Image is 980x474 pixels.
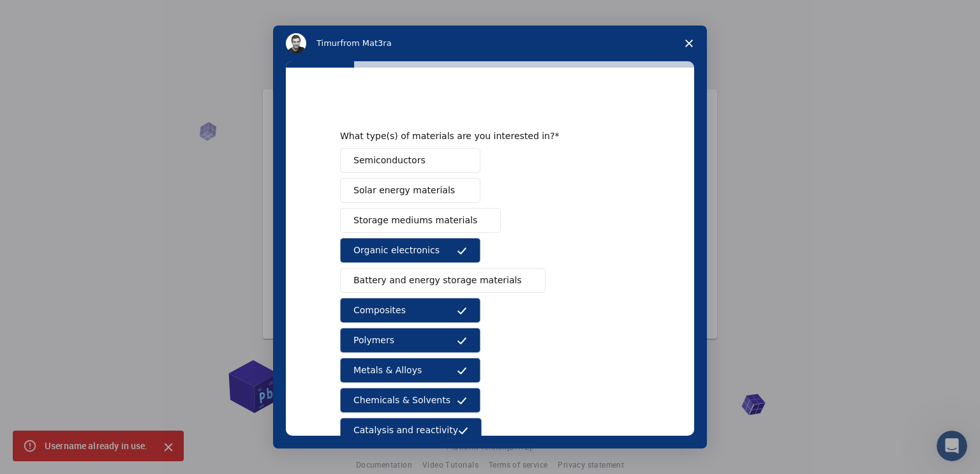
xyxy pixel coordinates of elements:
[353,424,458,437] span: Catalysis and reactivity
[353,394,450,407] span: Chemicals & Solvents
[24,9,70,20] span: Support
[340,208,501,233] button: Storage mediums materials
[340,130,621,142] div: What type(s) of materials are you interested in?
[353,304,406,317] span: Composites
[340,148,480,173] button: Semiconductors
[340,418,482,443] button: Catalysis and reactivity
[353,334,394,347] span: Polymers
[316,38,340,48] span: Timur
[340,38,391,48] span: from Mat3ra
[353,244,440,257] span: Organic electronics
[353,214,477,227] span: Storage mediums materials
[340,388,480,413] button: Chemicals & Solvents
[353,184,455,197] span: Solar energy materials
[340,328,480,353] button: Polymers
[340,298,480,323] button: Composites
[353,364,422,377] span: Metals & Alloys
[340,178,480,203] button: Solar energy materials
[353,154,426,167] span: Semiconductors
[286,33,306,54] img: Profile image for Timur
[340,358,480,383] button: Metals & Alloys
[671,26,707,61] span: Close survey
[353,274,522,287] span: Battery and energy storage materials
[340,268,546,293] button: Battery and energy storage materials
[340,238,480,263] button: Organic electronics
